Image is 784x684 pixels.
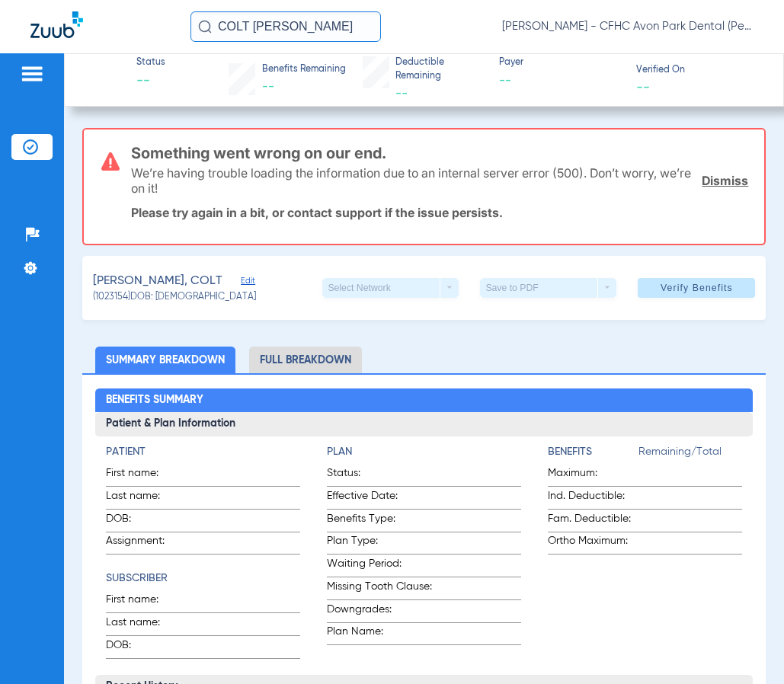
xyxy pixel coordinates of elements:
[395,88,408,100] span: --
[190,11,381,42] input: Search for patients
[502,19,754,34] span: [PERSON_NAME] - CFHC Avon Park Dental (Peds)
[636,78,650,94] span: --
[327,465,439,486] span: Status:
[708,611,784,684] iframe: Chat Widget
[93,291,256,305] span: (1023154) DOB: [DEMOGRAPHIC_DATA]
[636,64,760,78] span: Verified On
[136,72,165,91] span: --
[499,56,622,70] span: Payer
[106,638,181,658] span: DOB:
[241,276,254,290] span: Edit
[95,412,753,436] h3: Patient & Plan Information
[131,205,749,220] p: Please try again in a bit, or contact support if the issue persists.
[661,282,733,294] span: Verify Benefits
[395,56,485,83] span: Deductible Remaining
[106,488,181,509] span: Last name:
[548,511,638,532] span: Fam. Deductible:
[106,465,181,486] span: First name:
[95,347,235,373] li: Summary Breakdown
[262,63,346,77] span: Benefits Remaining
[106,571,300,587] h4: Subscriber
[249,347,362,373] li: Full Breakdown
[499,72,622,91] span: --
[702,173,748,188] a: Dismiss
[327,444,521,460] h4: Plan
[327,579,439,599] span: Missing Tooth Clause:
[106,444,300,460] h4: Patient
[638,278,755,298] button: Verify Benefits
[95,388,753,413] h2: Benefits Summary
[262,81,274,93] span: --
[20,65,44,83] img: hamburger-icon
[327,624,439,644] span: Plan Name:
[327,533,439,554] span: Plan Type:
[638,444,742,465] span: Remaining/Total
[327,556,439,577] span: Waiting Period:
[131,145,749,161] h3: Something went wrong on our end.
[548,465,638,486] span: Maximum:
[327,488,439,509] span: Effective Date:
[136,56,165,70] span: Status
[106,615,181,635] span: Last name:
[106,592,181,612] span: First name:
[548,533,638,554] span: Ortho Maximum:
[93,272,222,291] span: [PERSON_NAME], COLT
[106,533,181,554] span: Assignment:
[327,511,439,532] span: Benefits Type:
[198,20,212,34] img: Search Icon
[101,152,120,171] img: error-icon
[548,444,638,465] app-breakdown-title: Benefits
[131,165,692,196] p: We’re having trouble loading the information due to an internal server error (500). Don’t worry, ...
[548,488,638,509] span: Ind. Deductible:
[106,511,181,532] span: DOB:
[548,444,638,460] h4: Benefits
[327,602,439,622] span: Downgrades:
[30,11,83,38] img: Zuub Logo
